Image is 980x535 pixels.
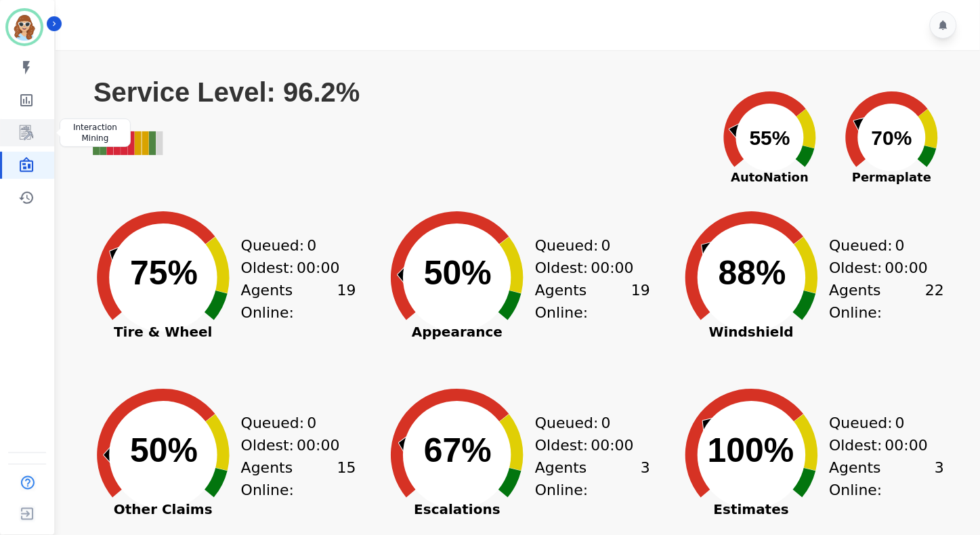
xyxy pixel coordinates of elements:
[241,257,343,279] div: Oldest:
[307,412,316,434] span: 0
[830,456,945,501] div: Agents Online:
[337,456,356,501] span: 15
[872,127,912,149] text: 70%
[895,412,905,434] span: 0
[337,279,356,324] span: 19
[667,325,836,339] span: Windshield
[107,149,133,160] text: 8 AM
[830,257,931,279] div: Oldest:
[79,502,248,516] span: Other Claims
[831,168,953,186] span: Permaplate
[372,502,542,516] span: Escalations
[505,149,530,160] text: 3 PM
[535,279,650,324] div: Agents Online:
[708,431,794,469] text: 100%
[79,325,248,339] span: Tire & Wheel
[93,77,360,107] text: Service Level: 96.2%
[307,234,316,257] span: 0
[372,325,542,339] span: Appearance
[130,431,198,469] text: 50%
[297,257,339,279] span: 00:00
[591,257,634,279] span: 00:00
[241,456,356,501] div: Agents Online:
[601,234,611,257] span: 0
[561,149,587,160] text: 4 PM
[241,434,343,456] div: Oldest:
[217,149,249,160] text: 10 AM
[241,412,343,434] div: Queued:
[535,234,637,257] div: Queued:
[274,149,305,160] text: 11 AM
[667,502,836,516] span: Estimates
[591,434,634,456] span: 00:00
[535,434,637,456] div: Oldest:
[241,234,343,257] div: Queued:
[926,279,945,324] span: 22
[424,254,492,292] text: 50%
[241,279,356,324] div: Agents Online:
[895,234,905,257] span: 0
[830,234,931,257] div: Queued:
[830,412,931,434] div: Queued:
[535,257,637,279] div: Oldest:
[830,434,931,456] div: Oldest:
[424,431,492,469] text: 67%
[709,168,831,186] span: AutoNation
[601,412,611,434] span: 0
[448,149,473,160] text: 2 PM
[885,434,928,456] span: 00:00
[297,434,339,456] span: 00:00
[331,149,362,160] text: 12 PM
[631,279,650,324] span: 19
[92,77,706,178] svg: Service Level: 96.2%
[618,149,643,160] text: 5 PM
[750,127,790,149] text: 55%
[641,456,650,501] span: 3
[830,279,945,324] div: Agents Online:
[130,254,198,292] text: 75%
[8,11,41,43] img: Bordered avatar
[719,254,786,292] text: 88%
[535,412,637,434] div: Queued:
[935,456,945,501] span: 3
[163,149,189,160] text: 9 AM
[535,456,650,501] div: Agents Online:
[391,149,417,160] text: 1 PM
[885,257,928,279] span: 00:00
